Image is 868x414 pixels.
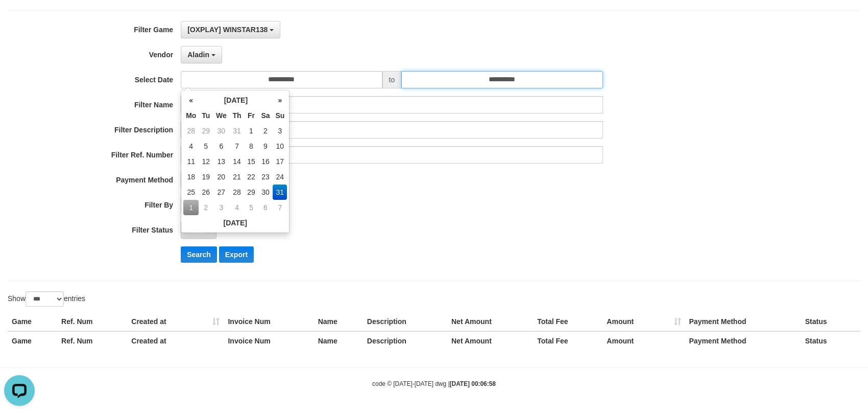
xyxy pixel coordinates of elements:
td: 13 [213,154,230,169]
th: Net Amount [447,331,533,350]
th: Name [314,331,363,350]
td: 1 [244,123,258,139]
td: 8 [244,139,258,154]
td: 1 [183,200,199,215]
th: Invoice Num [224,331,314,350]
button: Open LiveChat chat widget [4,4,35,35]
td: 7 [273,200,287,215]
td: 27 [213,185,230,200]
td: 30 [258,185,273,200]
th: Tu [199,108,213,123]
span: PAID [187,226,204,234]
th: Name [314,312,363,331]
th: » [273,93,287,108]
td: 29 [199,123,213,139]
th: [DATE] [199,93,273,108]
th: Net Amount [447,312,533,331]
td: 31 [230,123,245,139]
td: 4 [230,200,245,215]
td: 15 [244,154,258,169]
td: 20 [213,169,230,185]
td: 2 [199,200,213,215]
th: Status [801,312,860,331]
td: 22 [244,169,258,185]
td: 3 [273,123,287,139]
th: Description [363,331,447,350]
th: Mo [183,108,199,123]
td: 12 [199,154,213,169]
th: Amount [602,331,685,350]
th: Created at [127,312,224,331]
th: « [183,93,199,108]
td: 6 [258,200,273,215]
td: 16 [258,154,273,169]
td: 10 [273,139,287,154]
th: Status [801,331,860,350]
span: Aladin [187,51,209,59]
th: Created at [127,331,224,350]
td: 7 [230,139,245,154]
th: Su [273,108,287,123]
th: Th [230,108,245,123]
span: to [382,71,402,88]
td: 30 [213,123,230,139]
td: 26 [199,185,213,200]
button: Search [181,246,217,263]
th: Fr [244,108,258,123]
td: 11 [183,154,199,169]
th: Description [363,312,447,331]
td: 28 [183,123,199,139]
th: Ref. Num [57,312,127,331]
td: 31 [273,185,287,200]
td: 5 [244,200,258,215]
td: 25 [183,185,199,200]
td: 29 [244,185,258,200]
td: 21 [230,169,245,185]
th: We [213,108,230,123]
td: 2 [258,123,273,139]
td: 3 [213,200,230,215]
th: Total Fee [533,312,602,331]
th: Game [8,331,57,350]
td: 19 [199,169,213,185]
td: 24 [273,169,287,185]
label: Show entries [8,291,85,307]
th: [DATE] [183,215,287,231]
th: Amount [602,312,685,331]
button: Export [219,246,254,263]
button: Aladin [181,46,222,63]
th: Payment Method [685,312,801,331]
td: 4 [183,139,199,154]
th: Total Fee [533,331,602,350]
td: 18 [183,169,199,185]
td: 6 [213,139,230,154]
td: 17 [273,154,287,169]
td: 9 [258,139,273,154]
strong: [DATE] 00:06:58 [450,380,496,387]
td: 28 [230,185,245,200]
button: [OXPLAY] WINSTAR138 [181,21,280,38]
select: Showentries [26,291,64,307]
th: Game [8,312,57,331]
th: Sa [258,108,273,123]
td: 14 [230,154,245,169]
td: 5 [199,139,213,154]
small: code © [DATE]-[DATE] dwg | [372,380,496,387]
td: 23 [258,169,273,185]
span: [OXPLAY] WINSTAR138 [187,26,268,34]
th: Invoice Num [224,312,314,331]
th: Ref. Num [57,331,127,350]
th: Payment Method [685,331,801,350]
